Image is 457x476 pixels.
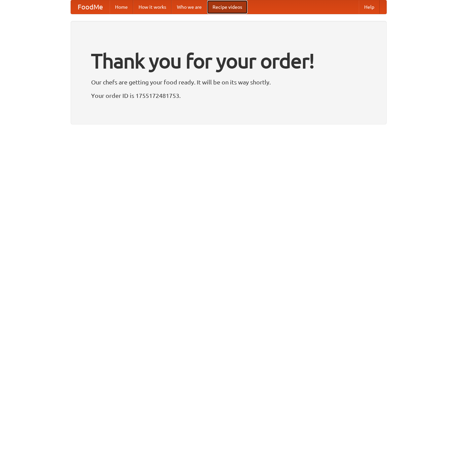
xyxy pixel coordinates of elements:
[359,0,380,14] a: Help
[91,45,366,77] h1: Thank you for your order!
[207,0,247,14] a: Recipe videos
[71,0,110,14] a: FoodMe
[172,0,207,14] a: Who we are
[110,0,133,14] a: Home
[133,0,172,14] a: How it works
[91,77,366,87] p: Our chefs are getting your food ready. It will be on its way shortly.
[91,90,366,101] p: Your order ID is 1755172481753.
